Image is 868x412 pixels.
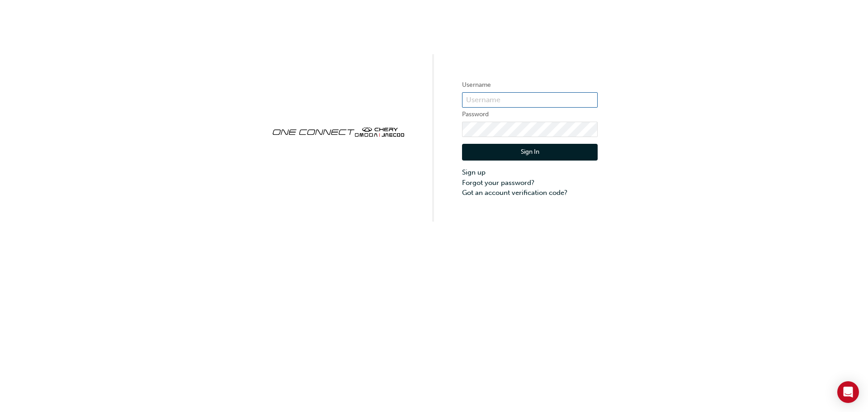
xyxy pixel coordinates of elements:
img: oneconnect [270,119,406,143]
input: Username [462,92,598,108]
div: Open Intercom Messenger [837,381,859,403]
button: Sign In [462,144,598,161]
a: Forgot your password? [462,178,598,188]
a: Got an account verification code? [462,188,598,198]
a: Sign up [462,167,598,178]
label: Password [462,109,598,120]
label: Username [462,80,598,90]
